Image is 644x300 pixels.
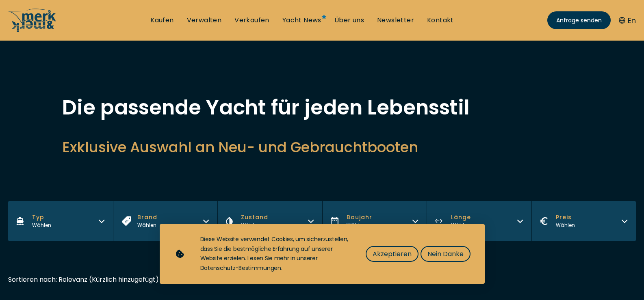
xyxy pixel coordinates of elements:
[366,246,418,262] button: Akzeptieren
[241,222,268,229] div: Wählen
[373,249,412,259] span: Akzeptieren
[137,213,157,222] span: Brand
[421,246,471,262] button: Nein Danke
[200,235,349,273] div: Diese Website verwendet Cookies, um sicherzustellen, dass Sie die bestmögliche Erfahrung auf unse...
[8,274,159,285] div: Sortieren nach: Relevanz (Kürzlich hinzugefügt)
[187,16,222,25] a: Verwalten
[347,222,372,229] div: Wählen
[282,16,321,25] a: Yacht News
[217,201,322,241] button: ZustandWählen
[547,11,611,29] a: Anfrage senden
[32,222,51,229] div: Wählen
[322,201,427,241] button: BaujahrWählen
[241,213,268,222] span: Zustand
[427,249,464,259] span: Nein Danke
[62,137,582,157] h2: Exklusive Auswahl an Neu- und Gebrauchtbooten
[451,213,471,222] span: Länge
[62,97,582,118] h1: Die passende Yacht für jeden Lebensstil
[427,201,531,241] button: LängeWählen
[347,213,372,222] span: Baujahr
[427,16,454,25] a: Kontakt
[32,213,51,222] span: Typ
[200,264,281,272] a: Datenschutz-Bestimmungen
[150,16,173,25] a: Kaufen
[556,222,575,229] div: Wählen
[234,16,269,25] a: Verkaufen
[8,201,113,241] button: TypWählen
[619,15,636,26] button: En
[451,222,471,229] div: Wählen
[334,16,364,25] a: Über uns
[113,201,218,241] button: BrandWählen
[137,222,157,229] div: Wählen
[531,201,636,241] button: PreisWählen
[556,213,575,222] span: Preis
[556,16,602,25] span: Anfrage senden
[377,16,414,25] a: Newsletter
